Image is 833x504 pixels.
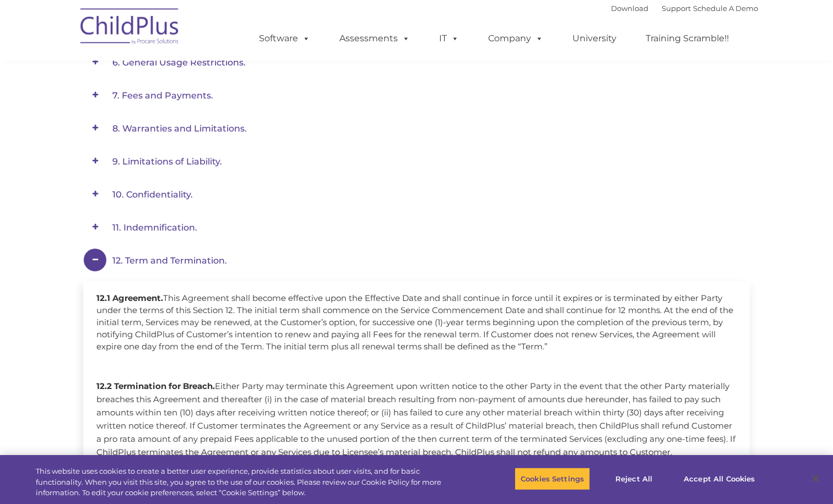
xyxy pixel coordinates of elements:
a: IT [428,28,470,50]
a: Company [477,28,554,50]
button: Close [803,467,827,491]
span: 10. Confidentiality. [112,189,193,200]
p: Either Party may terminate this Agreement upon written notice to the other Party in the event tha... [96,380,737,459]
div: This website uses cookies to create a better user experience, provide statistics about user visit... [36,466,458,498]
button: Cookies Settings [515,467,590,490]
font: | [611,4,758,13]
b: 12.2 Termination for Breach. [96,381,215,391]
button: Reject All [599,467,668,490]
a: Download [611,4,648,13]
b: 12.1 Agreement. [96,293,163,303]
span: 11. Indemnification. [112,222,197,233]
span: 8. Warranties and Limitations. [112,123,247,134]
a: Software [248,28,321,50]
a: University [561,28,628,50]
a: Assessments [328,28,421,50]
img: ChildPlus by Procare Solutions [75,1,185,56]
span: 6. General Usage Restrictions. [112,57,246,68]
span: 9. Limitations of Liability. [112,156,222,167]
span: 7. Fees and Payments. [112,90,213,101]
a: Support [662,4,691,13]
a: Training Scramble!! [635,28,740,50]
button: Accept All Cookies [678,467,761,490]
a: Schedule A Demo [693,4,758,13]
span: 12. Term and Termination. [112,255,227,266]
